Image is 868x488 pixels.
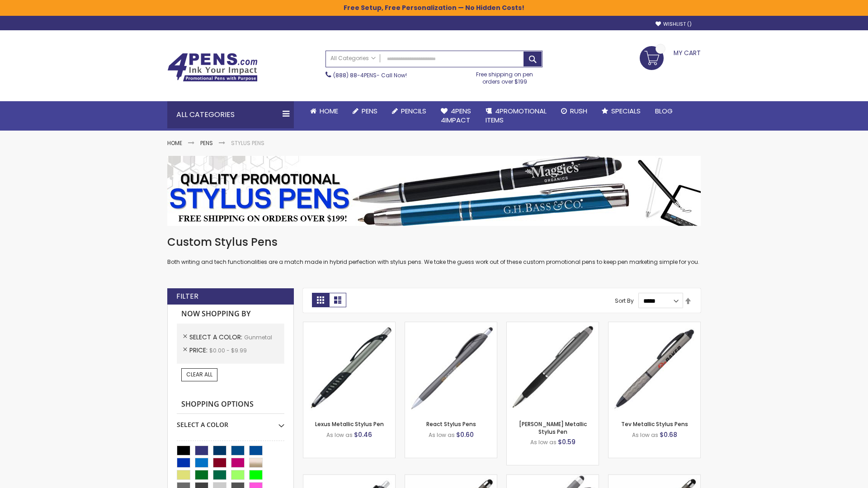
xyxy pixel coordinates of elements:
[303,101,345,121] a: Home
[530,438,557,446] span: As low as
[303,322,395,414] img: Lexus Metallic Stylus Pen-Gunmetal
[611,106,641,116] span: Specials
[181,368,217,381] a: Clear All
[186,371,212,378] span: Clear All
[441,106,471,125] span: 4Pens 4impact
[177,414,284,429] div: Select A Color
[385,101,434,121] a: Pencils
[467,67,543,85] div: Free shipping on pen orders over $199
[176,291,198,301] strong: Filter
[648,101,680,121] a: Blog
[486,106,547,125] span: 4PROMOTIONAL ITEMS
[554,101,594,121] a: Rush
[456,430,474,439] span: $0.60
[244,333,272,341] span: Gunmetal
[330,55,376,62] span: All Categories
[615,297,634,305] label: Sort By
[594,101,648,121] a: Specials
[426,420,476,428] a: React Stylus Pens
[326,51,380,66] a: All Categories
[434,101,478,131] a: 4Pens4impact
[621,420,688,428] a: Tev Metallic Stylus Pens
[609,322,700,414] img: Tev Metallic Stylus Pens-Gunmetal
[189,333,244,342] span: Select A Color
[231,139,264,147] strong: Stylus Pens
[167,139,182,147] a: Home
[660,430,677,439] span: $0.68
[333,71,407,79] span: - Call Now!
[519,420,587,435] a: [PERSON_NAME] Metallic Stylus Pen
[405,474,497,482] a: Islander Softy Metallic Gel Pen with Stylus-Gunmetal
[209,347,247,354] span: $0.00 - $9.99
[177,305,284,324] strong: Now Shopping by
[177,395,284,414] strong: Shopping Options
[609,322,700,329] a: Tev Metallic Stylus Pens-Gunmetal
[632,431,658,439] span: As low as
[401,106,426,116] span: Pencils
[303,322,395,329] a: Lexus Metallic Stylus Pen-Gunmetal
[200,139,213,147] a: Pens
[167,156,701,226] img: Stylus Pens
[429,431,455,439] span: As low as
[609,474,700,482] a: Islander Softy Metallic Gel Pen with Stylus - ColorJet Imprint-Gunmetal
[167,235,701,266] div: Both writing and tech functionalities are a match made in hybrid perfection with stylus pens. We ...
[315,420,384,428] a: Lexus Metallic Stylus Pen
[405,322,497,414] img: React Stylus Pens-Gunmetal
[312,293,329,307] strong: Grid
[507,322,599,329] a: Lory Metallic Stylus Pen-Gunmetal
[362,106,377,116] span: Pens
[167,235,701,249] h1: Custom Stylus Pens
[558,437,576,446] span: $0.59
[570,106,587,116] span: Rush
[354,430,372,439] span: $0.46
[655,106,673,116] span: Blog
[320,106,338,116] span: Home
[326,431,353,439] span: As low as
[507,474,599,482] a: Cali Custom Stylus Gel pen-Gunmetal
[189,346,209,355] span: Price
[167,53,258,82] img: 4Pens Custom Pens and Promotional Products
[507,322,599,414] img: Lory Metallic Stylus Pen-Gunmetal
[167,101,294,128] div: All Categories
[478,101,554,131] a: 4PROMOTIONALITEMS
[405,322,497,329] a: React Stylus Pens-Gunmetal
[333,71,377,79] a: (888) 88-4PENS
[345,101,385,121] a: Pens
[656,21,692,28] a: Wishlist
[303,474,395,482] a: Souvenir® Anthem Stylus Pen-Gunmetal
